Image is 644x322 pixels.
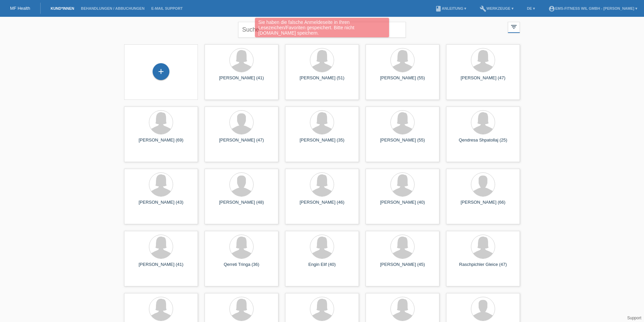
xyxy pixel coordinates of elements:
div: [PERSON_NAME] (47) [451,75,515,86]
div: [PERSON_NAME] (40) [371,200,434,210]
div: Qerreti Tringa (36) [210,262,273,273]
div: [PERSON_NAME] (47) [210,137,273,148]
div: [PERSON_NAME] (41) [210,75,273,86]
a: MF Health [10,6,30,11]
i: account_circle [548,5,555,12]
a: buildWerkzeuge ▾ [476,6,517,10]
div: Raschpichler Gleice (47) [451,262,515,273]
div: [PERSON_NAME] (55) [371,75,434,86]
div: [PERSON_NAME] (55) [371,137,434,148]
div: Kund*in hinzufügen [153,66,169,77]
a: DE ▾ [524,6,538,10]
div: [PERSON_NAME] (69) [129,137,193,148]
a: E-Mail Support [148,6,186,10]
div: Engin Elif (40) [290,262,354,273]
div: [PERSON_NAME] (51) [290,75,354,86]
div: Sie haben die falsche Anmeldeseite in Ihren Lesezeichen/Favoriten gespeichert. Bitte nicht [DOMAI... [255,18,389,37]
a: Behandlungen / Abbuchungen [77,6,148,10]
div: Qendresa Shpatollaj (25) [451,137,515,148]
div: [PERSON_NAME] (43) [129,200,193,210]
a: Kund*innen [47,6,77,10]
div: [PERSON_NAME] (35) [290,137,354,148]
a: Support [627,316,641,320]
a: bookAnleitung ▾ [432,6,470,10]
div: [PERSON_NAME] (66) [451,200,515,210]
div: [PERSON_NAME] (46) [290,200,354,210]
div: [PERSON_NAME] (45) [371,262,434,273]
div: [PERSON_NAME] (48) [210,200,273,210]
i: book [435,5,442,12]
i: build [480,5,486,12]
a: account_circleEMS-Fitness Wil GmbH - [PERSON_NAME] ▾ [545,6,641,10]
div: [PERSON_NAME] (41) [129,262,193,273]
